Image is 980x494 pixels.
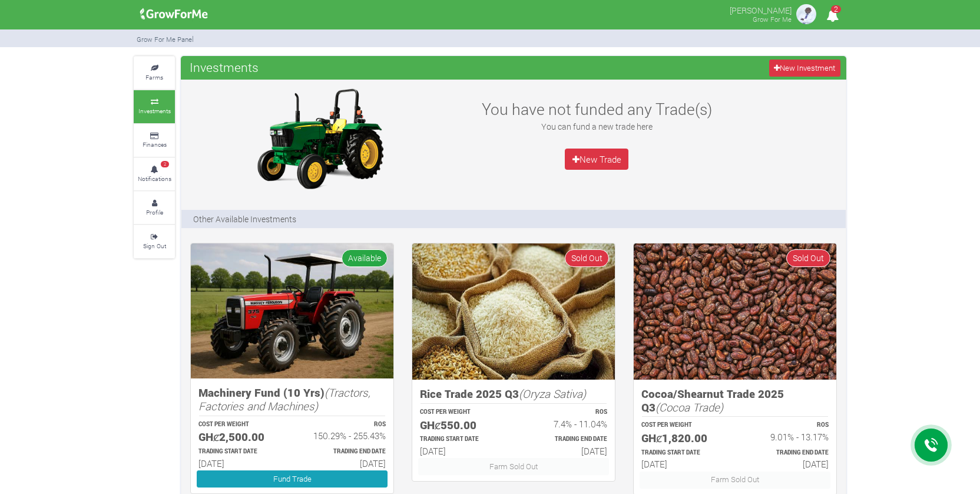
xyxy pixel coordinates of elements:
a: Sign Out [134,225,175,258]
h5: GHȼ1,820.00 [641,432,724,445]
img: growforme image [191,243,393,378]
p: ROS [303,420,386,429]
small: Grow For Me [753,15,792,24]
img: growforme image [634,243,836,380]
span: Investments [187,55,261,79]
h5: GHȼ2,500.00 [198,430,282,444]
small: Finances [143,140,167,149]
i: Notifications [821,2,844,29]
p: Other Available Investments [193,213,296,225]
p: Estimated Trading Start Date [198,447,282,456]
h6: [DATE] [420,446,503,456]
small: Profile [146,208,163,216]
small: Farms [145,73,163,81]
h6: 7.4% - 11.04% [524,419,607,429]
span: Available [342,249,388,266]
h5: Rice Trade 2025 Q3 [420,387,607,401]
p: Estimated Trading End Date [524,435,607,444]
h6: [DATE] [746,459,829,469]
p: Estimated Trading Start Date [420,435,503,444]
h6: [DATE] [524,446,607,456]
a: New Trade [565,149,628,170]
p: Estimated Trading End Date [746,449,829,457]
img: growforme image [794,2,818,26]
a: 2 [821,11,844,22]
p: You can fund a new trade here [469,120,724,133]
img: growforme image [412,243,615,380]
p: COST PER WEIGHT [198,420,282,429]
h6: 150.29% - 255.43% [303,430,386,441]
h5: GHȼ550.00 [420,419,503,432]
p: COST PER WEIGHT [420,408,503,417]
a: Fund Trade [197,470,388,488]
a: Profile [134,192,175,224]
span: 2 [831,5,841,13]
h3: You have not funded any Trade(s) [469,100,724,118]
h6: [DATE] [303,458,386,469]
small: Notifications [138,174,171,183]
a: 2 Notifications [134,158,175,190]
small: Grow For Me Panel [137,35,194,44]
small: Sign Out [143,242,166,250]
a: New Investment [769,60,840,77]
h6: 9.01% - 13.17% [746,432,829,442]
p: COST PER WEIGHT [641,421,724,430]
i: (Cocoa Trade) [655,400,723,414]
h5: Cocoa/Shearnut Trade 2025 Q3 [641,387,829,414]
span: Sold Out [786,249,830,266]
span: 2 [161,161,169,168]
h5: Machinery Fund (10 Yrs) [198,386,386,413]
span: Sold Out [565,249,609,266]
i: (Oryza Sativa) [519,386,586,401]
p: ROS [746,421,829,430]
h6: [DATE] [198,458,282,469]
i: (Tractors, Factories and Machines) [198,385,370,413]
p: [PERSON_NAME] [730,2,792,17]
p: Estimated Trading End Date [303,447,386,456]
p: ROS [524,408,607,417]
a: Finances [134,124,175,157]
h6: [DATE] [641,459,724,469]
img: growforme image [246,85,393,192]
a: Farms [134,57,175,89]
img: growforme image [136,2,212,26]
p: Estimated Trading Start Date [641,449,724,457]
a: Investments [134,90,175,123]
small: Investments [138,107,171,115]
